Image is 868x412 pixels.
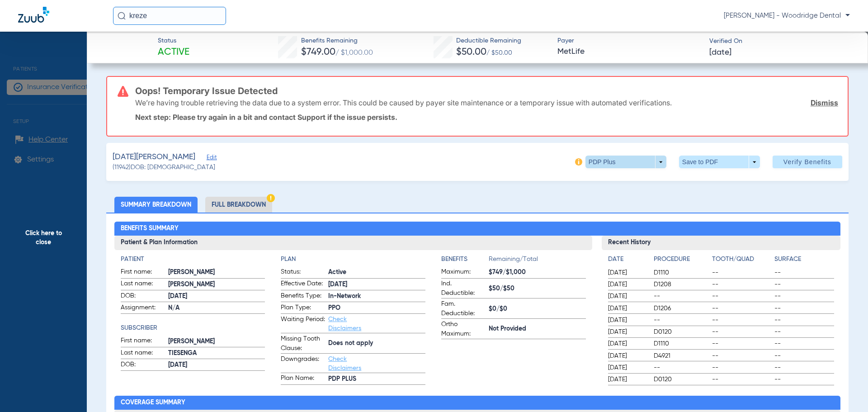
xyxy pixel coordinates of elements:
p: We’re having trouble retrieving the data due to a system error. This could be caused by payer sit... [135,98,672,107]
span: First name: [121,267,165,278]
span: [DATE] [608,316,646,325]
span: -- [712,304,772,313]
span: [DATE] [608,327,646,336]
span: DOB: [121,360,165,371]
span: Active [158,46,189,59]
span: -- [712,375,772,384]
span: Plan Type: [281,303,325,314]
span: Deductible Remaining [456,36,521,46]
span: (11942) DOB: [DEMOGRAPHIC_DATA] [113,163,215,172]
span: [DATE] [608,268,646,277]
span: D1110 [654,339,709,348]
span: -- [654,292,709,301]
span: [DATE] [608,375,646,384]
li: Summary Breakdown [114,197,198,213]
span: $50/$50 [489,284,586,294]
h3: Recent History [602,236,841,250]
span: Status: [281,267,325,278]
span: [DATE] [168,360,265,370]
app-breakdown-title: Subscriber [121,323,265,333]
span: Downgrades: [281,355,325,373]
span: -- [712,292,772,301]
span: $50.00 [456,47,486,57]
span: D0120 [654,375,709,384]
span: [PERSON_NAME] - Woodridge Dental [724,11,850,20]
span: MetLife [557,46,702,57]
img: Hazard [267,194,275,202]
span: Verify Benefits [783,158,831,166]
span: Last name: [121,279,165,290]
span: -- [774,292,834,301]
span: Active [328,268,425,277]
span: Assignment: [121,303,165,314]
span: -- [712,280,772,289]
span: Does not apply [328,339,425,348]
span: $0/$0 [489,304,586,314]
app-breakdown-title: Date [608,255,646,267]
span: Benefits Type: [281,291,325,302]
span: [DATE] [608,351,646,360]
span: [DATE] [608,363,646,372]
span: [DATE] [709,47,731,58]
span: / $1,000.00 [335,49,373,57]
span: -- [712,268,772,277]
span: Not Provided [489,324,586,334]
h4: Procedure [654,255,709,264]
button: Verify Benefits [773,156,842,168]
span: [DATE] [608,292,646,301]
app-breakdown-title: Tooth/Quad [712,255,772,267]
span: -- [774,304,834,313]
button: Save to PDF [679,156,760,168]
h2: Coverage Summary [114,396,841,410]
span: -- [774,375,834,384]
span: -- [774,268,834,277]
span: -- [712,351,772,360]
span: N/A [168,303,265,313]
span: -- [712,339,772,348]
h4: Plan [281,255,425,264]
span: Last name: [121,348,165,359]
span: [PERSON_NAME] [168,337,265,346]
app-breakdown-title: Procedure [654,255,709,267]
span: [PERSON_NAME] [168,268,265,277]
span: Maximum: [441,267,486,278]
span: [DATE] [608,280,646,289]
span: Ind. Deductible: [441,279,486,298]
span: -- [774,327,834,336]
span: Missing Tooth Clause: [281,334,325,353]
span: D4921 [654,351,709,360]
span: Waiting Period: [281,315,325,333]
span: Benefits Remaining [301,36,373,46]
h3: Oops! Temporary Issue Detected [135,86,838,95]
li: Full Breakdown [205,197,272,213]
span: $749.00 [301,47,335,57]
span: [DATE] [608,339,646,348]
span: PPO [328,303,425,313]
span: Remaining/Total [489,255,586,267]
span: Verified On [709,37,854,46]
span: -- [654,363,709,372]
span: -- [774,363,834,372]
span: D1110 [654,268,709,277]
span: D1208 [654,280,709,289]
app-breakdown-title: Surface [774,255,834,267]
span: Ortho Maximum: [441,320,486,339]
span: PDP PLUS [328,374,425,384]
img: error-icon [118,86,128,97]
span: [DATE] [608,304,646,313]
span: -- [774,316,834,325]
span: Fam. Deductible: [441,299,486,318]
span: -- [712,316,772,325]
span: Effective Date: [281,279,325,290]
a: Check Disclaimers [328,316,361,331]
span: Status [158,36,189,46]
input: Search for patients [113,7,226,25]
h4: Patient [121,255,265,264]
span: -- [774,339,834,348]
span: [DATE] [328,280,425,289]
span: -- [712,327,772,336]
span: / $50.00 [486,50,512,56]
span: [DATE][PERSON_NAME] [113,152,195,163]
app-breakdown-title: Benefits [441,255,489,267]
